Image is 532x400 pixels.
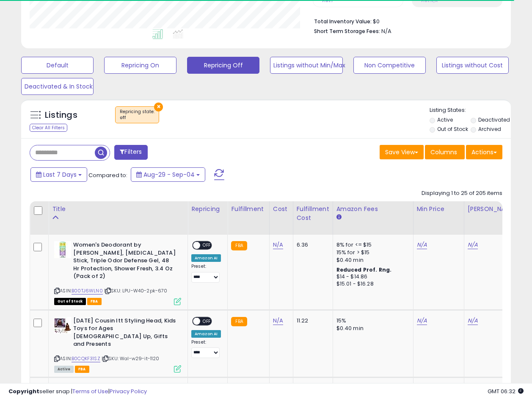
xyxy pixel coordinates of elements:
div: ASIN: [54,317,181,372]
img: 51Xhb+Zqw6L._SL40_.jpg [54,317,71,334]
span: 2025-09-12 06:32 GMT [488,387,524,395]
div: Cost [273,205,289,214]
span: Aug-29 - Sep-04 [143,170,195,179]
a: N/A [417,241,427,249]
span: FBA [87,298,102,305]
div: 11.22 [297,317,326,325]
a: B00TJ6WLN0 [72,287,103,294]
a: N/A [468,241,478,249]
strong: Copyright [8,387,39,395]
a: B0CQKF31SZ [72,355,100,362]
small: Amazon Fees. [336,214,342,221]
div: Preset: [191,264,221,283]
b: [DATE] Cousin Itt Styling Head, Kids Toys for Ages [DEMOGRAPHIC_DATA] Up, Gifts and Presents [73,317,176,350]
div: Amazon AI [191,254,221,262]
b: Total Inventory Value: [314,18,372,25]
div: Displaying 1 to 25 of 205 items [422,189,502,197]
li: $0 [314,16,496,26]
button: Aug-29 - Sep-04 [131,167,205,182]
a: Terms of Use [72,387,108,395]
div: 8% for <= $15 [336,241,407,249]
button: Columns [425,145,465,159]
div: Clear All Filters [30,124,67,132]
div: $0.40 min [336,325,407,332]
span: OFF [200,242,214,249]
button: × [154,103,163,111]
span: Columns [430,148,457,156]
button: Filters [114,145,147,160]
label: Out of Stock [437,125,468,133]
small: FBA [231,317,247,326]
div: $0.40 min [336,256,407,264]
a: N/A [273,317,283,325]
button: Repricing On [104,57,176,74]
div: ASIN: [54,241,181,304]
a: N/A [468,317,478,325]
div: Fulfillment Cost [297,205,329,222]
div: 15% [336,317,407,325]
div: Min Price [417,205,460,214]
b: Short Term Storage Fees: [314,28,380,35]
div: Amazon AI [191,330,221,338]
small: FBA [231,241,247,250]
div: Preset: [191,339,221,358]
span: N/A [381,27,391,35]
button: Non Competitive [353,57,426,74]
button: Repricing Off [187,57,259,74]
span: FBA [75,366,89,373]
div: seller snap | | [8,388,147,396]
span: | SKU: LPU-W40-2pk-670 [104,287,168,294]
button: Listings without Min/Max [270,57,342,74]
button: Actions [466,145,502,159]
a: N/A [273,241,283,249]
h5: Listings [45,109,77,121]
p: Listing States: [430,106,511,114]
label: Deactivated [478,116,510,123]
div: 6.36 [297,241,326,249]
img: 4199ZQeEi7L._SL40_.jpg [54,241,71,258]
div: 15% for > $15 [336,249,407,256]
label: Archived [478,125,501,133]
span: All listings that are currently out of stock and unavailable for purchase on Amazon [54,298,86,305]
button: Save View [380,145,424,159]
button: Deactivated & In Stock [21,78,94,95]
span: All listings currently available for purchase on Amazon [54,366,74,373]
label: Active [437,116,453,123]
div: Title [52,205,184,214]
div: Amazon Fees [336,205,410,214]
span: | SKU: Wal-w29-it-1120 [102,355,160,362]
div: Repricing [191,205,224,214]
div: $15.01 - $16.28 [336,281,407,288]
a: N/A [417,317,427,325]
div: $14 - $14.86 [336,273,407,281]
button: Listings without Cost [436,57,509,74]
b: Reduced Prof. Rng. [336,266,392,273]
span: Repricing state : [120,108,154,121]
div: off [120,115,154,121]
button: Last 7 Days [30,167,87,182]
span: Last 7 Days [43,170,77,179]
b: Women's Deodorant by [PERSON_NAME], [MEDICAL_DATA] Stick, Triple Odor Defense Gel, 48 Hr Protecti... [73,241,176,283]
span: OFF [200,317,214,325]
span: Compared to: [88,171,127,179]
div: [PERSON_NAME] [468,205,518,214]
div: Fulfillment [231,205,265,214]
button: Default [21,57,94,74]
a: Privacy Policy [110,387,147,395]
